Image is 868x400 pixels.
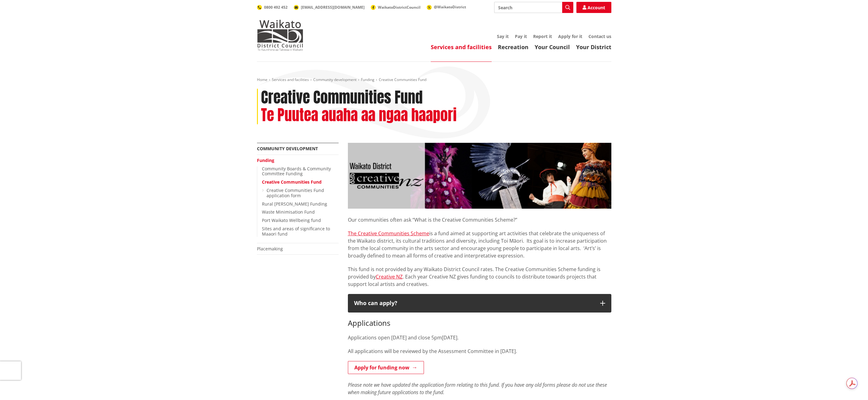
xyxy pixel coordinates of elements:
[313,77,357,82] a: Community development
[267,187,324,198] a: Creative Communities Fund application form
[262,226,330,237] a: Sites and areas of significance to Maaori fund
[348,230,429,237] a: The Creative Communities Scheme
[494,2,573,13] input: Search input
[262,209,315,215] a: Waste Minimisation Fund
[257,77,267,82] a: Home
[294,5,365,10] a: [EMAIL_ADDRESS][DOMAIN_NAME]
[576,2,611,13] a: Account
[361,77,374,82] a: Funding
[515,33,527,39] a: Pay it
[272,77,309,82] a: Services and facilities
[257,246,283,252] a: Placemaking
[371,5,421,10] a: WaikatoDistrictCouncil
[348,230,611,259] p: is a fund aimed at supporting art activities that celebrate the uniqueness of the Waikato distric...
[348,209,611,223] p: Our communities often ask “What is the Creative Communities Scheme?”
[348,266,611,288] p: This fund is not provided by any Waikato District Council rates. The Creative Communities Scheme ...
[301,5,365,10] span: [EMAIL_ADDRESS][DOMAIN_NAME]
[376,273,403,280] a: Creative NZ
[264,5,288,10] span: 0800 492 452
[354,300,594,306] h2: Who can apply?
[262,166,331,177] a: Community Boards & Community Committee Funding
[434,4,466,10] span: @WaikatoDistrict
[348,381,607,396] em: Please note we have updated the application form relating to this fund. If you have any old forms...
[533,33,552,39] a: Report it
[262,217,321,223] a: Port Waikato Wellbeing fund
[348,347,611,355] p: All applications will be reviewed by the Assessment Committee in [DATE].
[576,43,611,51] a: Your District
[257,146,318,151] a: Community development
[261,89,423,107] h1: Creative Communities Fund
[498,43,528,51] a: Recreation
[261,106,457,124] h2: Te Puutea auaha aa ngaa haapori
[262,201,327,207] a: Rural [PERSON_NAME] Funding
[497,33,509,39] a: Say it
[257,20,303,51] img: Waikato District Council - Te Kaunihera aa Takiwaa o Waikato
[348,143,611,209] img: Creative Communities Banner
[348,319,611,328] h3: Applications
[535,43,570,51] a: Your Council
[257,157,274,163] a: Funding
[348,334,611,341] p: Applications open [DATE] and close 5pm[DATE].
[348,294,611,313] button: Who can apply?
[257,77,611,83] nav: breadcrumb
[379,77,426,82] span: Creative Communities Fund
[378,5,421,10] span: WaikatoDistrictCouncil
[257,5,288,10] a: 0800 492 452
[588,33,611,39] a: Contact us
[348,361,424,374] a: Apply for funding now
[558,33,582,39] a: Apply for it
[262,179,322,185] a: Creative Communities Fund
[431,43,492,51] a: Services and facilities
[427,4,466,10] a: @WaikatoDistrict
